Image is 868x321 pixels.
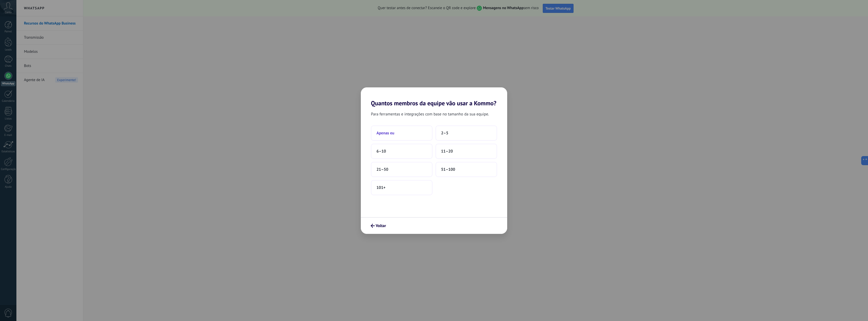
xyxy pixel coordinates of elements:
[376,185,386,190] span: 101+
[371,111,489,117] span: Para ferramentas e integrações com base no tamanho da sua equipe.
[376,149,386,154] span: 6–10
[371,126,432,141] button: Apenas eu
[368,221,388,230] button: Voltar
[436,162,497,177] button: 51–100
[436,144,497,159] button: 11–20
[371,162,432,177] button: 21–50
[441,149,453,154] span: 11–20
[371,144,432,159] button: 6–10
[371,180,432,195] button: 101+
[436,126,497,141] button: 2–5
[376,224,386,228] span: Voltar
[441,167,455,172] span: 51–100
[376,131,394,136] span: Apenas eu
[361,87,507,107] h2: Quantos membros da equipe vão usar a Kommo?
[376,167,388,172] span: 21–50
[441,131,448,136] span: 2–5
